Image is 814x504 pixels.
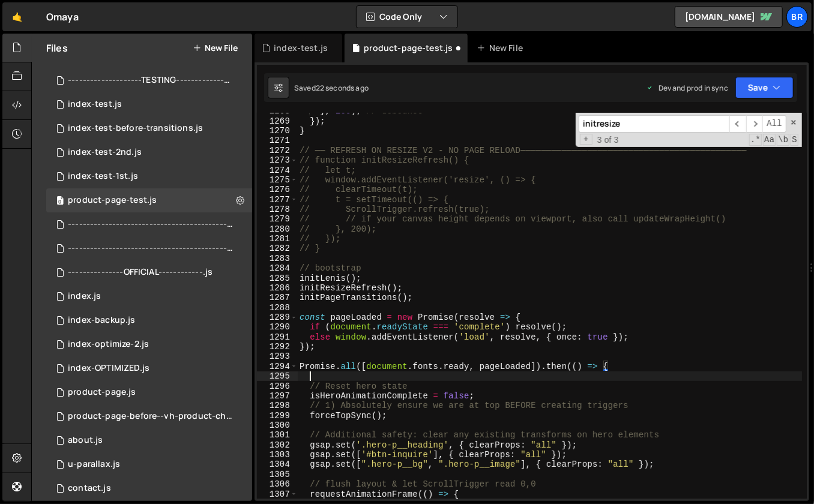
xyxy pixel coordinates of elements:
div: 1286 [257,283,298,293]
div: 1269 [257,116,298,126]
div: product-page.js [68,387,136,398]
div: product-page-test.js [68,195,157,206]
div: 1293 [257,352,298,361]
div: New File [477,42,528,54]
div: 15742/46033.js [46,164,252,188]
div: Dev and prod in sync [647,83,728,93]
div: product-page-test.js [364,42,453,54]
div: 1289 [257,313,298,322]
div: 1296 [257,382,298,391]
span: CaseSensitive Search [763,134,776,146]
span: ​ [729,115,746,133]
div: 1297 [257,391,298,401]
div: 1299 [257,411,298,421]
div: 1307 [257,490,298,499]
div: 1301 [257,430,298,440]
div: 15742/46039.js [46,140,252,164]
div: ---------------OFFICIAL------------.js [68,267,213,278]
span: 0 [56,197,64,206]
div: Saved [294,83,369,93]
div: index-test.js [68,99,122,110]
div: 1295 [257,371,298,381]
div: index-optimize-2.js [68,339,149,350]
div: 1300 [257,421,298,430]
div: 1274 [257,166,298,175]
div: 15742/46032.js [46,308,252,332]
div: index-test.js [274,42,328,54]
button: Code Only [357,6,457,28]
a: br [786,6,808,28]
div: 15742/44749.js [46,452,252,476]
div: about.js [68,435,103,446]
span: Alt-Enter [762,115,786,133]
div: 1287 [257,293,298,302]
span: Whole Word Search [777,134,789,146]
span: ​ [746,115,763,133]
div: 1291 [257,332,298,342]
div: 1276 [257,185,298,194]
div: ---------------------------------------------------------------------------------------.js [68,243,234,254]
div: 1288 [257,303,298,313]
div: 15742/45943.js [46,356,252,380]
div: index-backup.js [68,315,135,326]
div: 1298 [257,401,298,410]
div: 1283 [257,254,298,263]
div: 15742/45901.js [46,404,256,428]
div: 15742/44642.js [46,428,252,452]
div: 1294 [257,362,298,371]
div: index-test-2nd.js [68,147,142,158]
div: 1303 [257,450,298,460]
div: 1284 [257,263,298,273]
h2: Files [46,41,68,55]
div: 1290 [257,322,298,332]
input: Search for [579,115,729,133]
div: 15742/46064.js [46,188,252,212]
div: contact.js [68,483,111,494]
button: Save [735,77,794,98]
div: 1282 [257,244,298,253]
div: 1285 [257,274,298,283]
div: index-test-before-transitions.js [68,123,203,134]
div: 1278 [257,205,298,214]
div: 1281 [257,234,298,244]
div: 1305 [257,470,298,479]
span: Search In Selection [791,134,798,146]
div: index-OPTIMIZED.js [68,363,149,374]
span: Toggle Replace mode [580,134,592,145]
div: 1280 [257,224,298,234]
button: New File [193,43,238,53]
div: Omaya [46,10,79,24]
div: 1272 [257,146,298,155]
div: product-page-before--vh-product-change.js [68,411,234,422]
div: 1304 [257,460,298,469]
div: 15742/46028.js [46,212,256,236]
span: 3 of 3 [592,135,624,145]
div: ---------------------------------------------------------------------------------------.js [68,219,234,230]
div: 15742/46063.js [46,116,252,140]
div: 15742/45973.js [46,332,252,356]
div: 15742/43060.js [46,380,252,404]
div: 1275 [257,175,298,185]
a: [DOMAIN_NAME] [675,6,783,28]
span: RegExp Search [749,134,762,146]
div: 1271 [257,136,298,145]
div: index.js [68,291,101,302]
div: 15742/44740.js [46,476,252,500]
div: 1277 [257,195,298,205]
div: 1279 [257,214,298,224]
div: 15742/46029.js [46,260,252,284]
a: 🤙 [2,2,32,31]
div: 1306 [257,479,298,489]
div: 1292 [257,342,298,352]
div: 1302 [257,440,298,450]
div: index-test-1st.js [68,171,138,182]
div: 15742/46027.js [46,236,256,260]
div: --------------------TESTING-----------------------.js [68,75,234,86]
div: u-parallax.js [68,459,120,470]
div: 15742/46031.js [46,92,252,116]
div: 15742/41862.js [46,284,252,308]
div: 1270 [257,126,298,136]
div: 1273 [257,155,298,165]
div: 22 seconds ago [316,83,369,93]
